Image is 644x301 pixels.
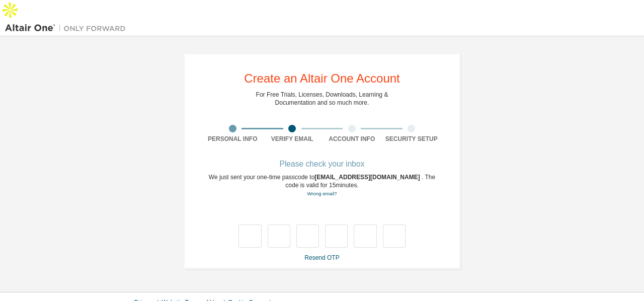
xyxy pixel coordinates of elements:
[382,135,442,143] div: Security Setup
[256,91,388,107] div: For Free Trials, Licenses, Downloads, Learning & Documentation and so much more.
[203,161,441,167] div: Please check your inbox
[314,174,422,181] span: [EMAIL_ADDRESS][DOMAIN_NAME]
[203,173,441,198] div: We just sent your one-time passcode to . The code is valid for 15 minutes.
[244,72,400,85] div: Create an Altair One Account
[203,135,263,143] div: Personal Info
[307,191,337,196] a: Go back to the registration form
[5,23,131,33] img: Altair One
[322,135,382,143] div: Account Info
[263,135,323,143] div: Verify Email
[304,254,339,261] a: Resend OTP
